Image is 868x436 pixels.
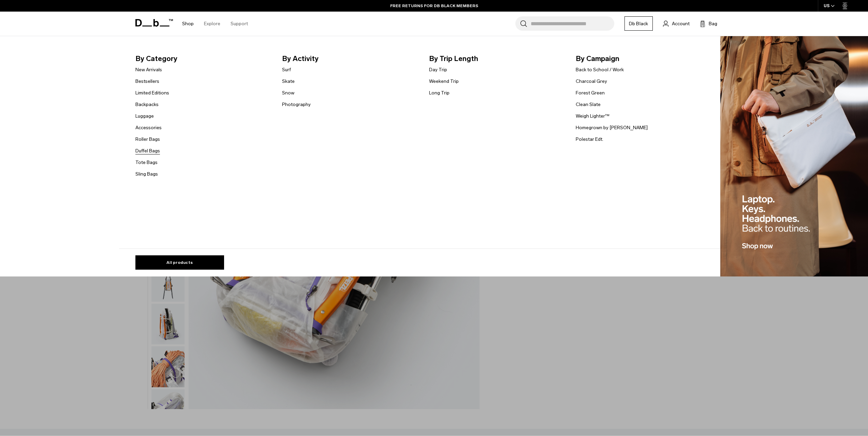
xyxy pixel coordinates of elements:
[135,255,224,270] a: All products
[576,101,601,108] a: Clean Slate
[576,112,609,120] a: Weigh Lighter™
[576,136,603,143] a: Polestar Edt.
[135,124,162,131] a: Accessories
[429,53,565,64] span: By Trip Length
[135,66,162,73] a: New Arrivals
[135,53,271,64] span: By Category
[177,12,253,36] nav: Main Navigation
[135,170,158,178] a: Sling Bags
[429,89,450,96] a: Long Trip
[135,147,160,154] a: Duffel Bags
[700,19,717,28] button: Bag
[182,12,194,36] a: Shop
[135,136,160,143] a: Roller Bags
[135,101,159,108] a: Backpacks
[282,89,294,96] a: Snow
[282,53,418,64] span: By Activity
[135,89,169,96] a: Limited Editions
[576,89,605,96] a: Forest Green
[709,20,717,27] span: Bag
[429,78,459,85] a: Weekend Trip
[624,16,653,31] a: Db Black
[231,12,248,36] a: Support
[663,19,690,28] a: Account
[135,112,154,120] a: Luggage
[204,12,220,36] a: Explore
[390,3,478,9] a: FREE RETURNS FOR DB BLACK MEMBERS
[576,66,624,73] a: Back to School / Work
[282,101,311,108] a: Photography
[576,78,607,85] a: Charcoal Grey
[282,66,291,73] a: Surf
[576,53,712,64] span: By Campaign
[135,159,158,166] a: Tote Bags
[282,78,295,85] a: Skate
[672,20,690,27] span: Account
[429,66,447,73] a: Day Trip
[576,124,648,131] a: Homegrown by [PERSON_NAME]
[135,78,159,85] a: Bestsellers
